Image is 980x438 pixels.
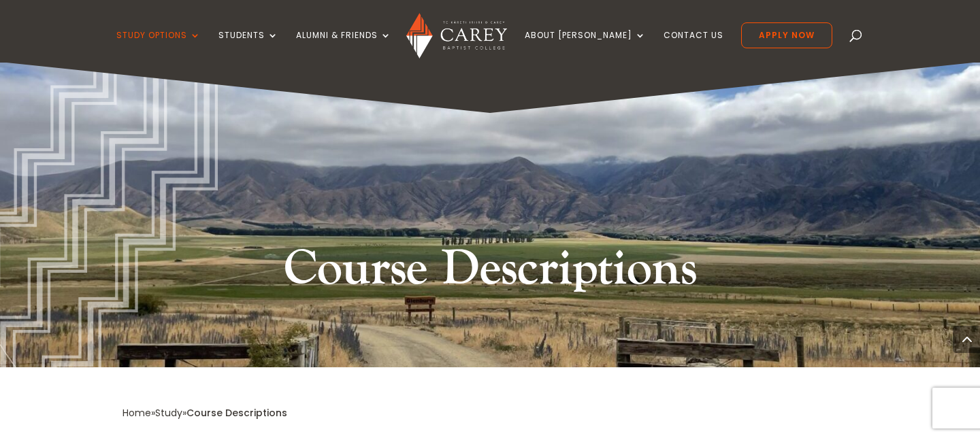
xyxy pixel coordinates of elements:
[116,31,201,63] a: Study Options
[525,31,646,63] a: About [PERSON_NAME]
[741,22,832,48] a: Apply Now
[218,31,278,63] a: Students
[296,31,391,63] a: Alumni & Friends
[186,406,287,420] span: Course Descriptions
[235,237,745,308] h1: Course Descriptions
[155,406,182,420] a: Study
[664,31,723,63] a: Contact Us
[122,406,151,420] a: Home
[122,406,287,420] span: » »
[406,13,506,58] img: Carey Baptist College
